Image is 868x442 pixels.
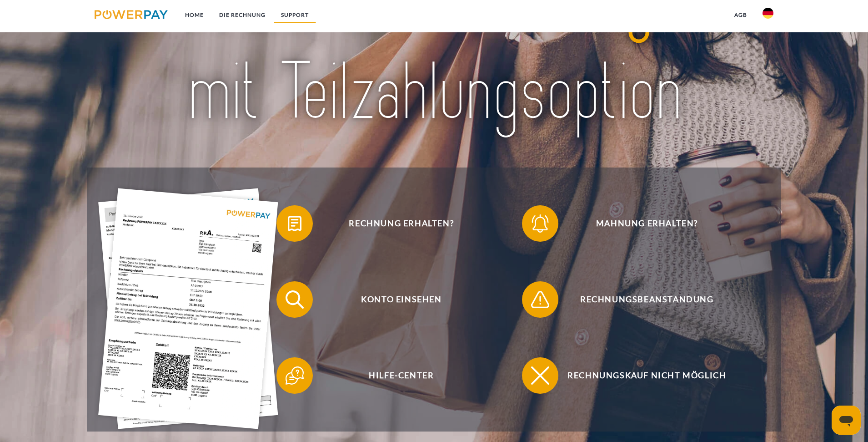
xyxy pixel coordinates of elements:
[536,205,758,242] span: Mahnung erhalten?
[832,406,861,435] iframe: Schaltfläche zum Öffnen des Messaging-Fensters
[522,281,758,318] button: Rechnungsbeanstandung
[276,281,513,318] button: Konto einsehen
[529,364,552,387] img: qb_close.svg
[290,205,513,242] span: Rechnung erhalten?
[536,357,758,394] span: Rechnungskauf nicht möglich
[290,281,513,318] span: Konto einsehen
[727,7,755,23] a: agb
[283,364,306,387] img: qb_help.svg
[211,7,273,23] a: DIE RECHNUNG
[529,212,552,235] img: qb_bell.svg
[95,10,168,19] img: logo-powerpay.svg
[522,205,758,242] button: Mahnung erhalten?
[177,7,211,23] a: Home
[276,357,513,394] button: Hilfe-Center
[763,8,773,19] img: de
[290,357,513,394] span: Hilfe-Center
[536,281,758,318] span: Rechnungsbeanstandung
[99,188,279,429] img: single_invoice_powerpay_de.jpg
[522,357,758,394] button: Rechnungskauf nicht möglich
[283,288,306,311] img: qb_search.svg
[283,212,306,235] img: qb_bill.svg
[273,7,316,23] a: SUPPORT
[276,205,513,242] button: Rechnung erhalten?
[529,288,552,311] img: qb_warning.svg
